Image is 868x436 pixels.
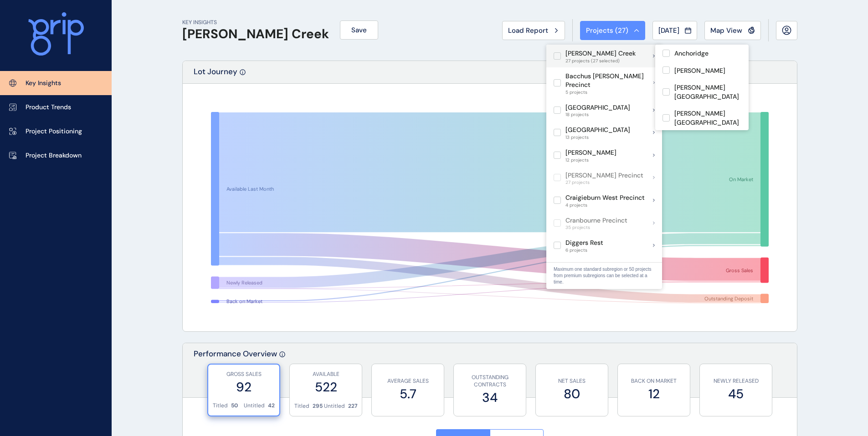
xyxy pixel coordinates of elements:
p: Titled [213,402,228,410]
label: 45 [704,385,767,403]
p: KEY INSIGHTS [182,19,329,26]
p: Project Breakdown [26,151,82,160]
p: AVAILABLE [294,370,357,378]
p: [PERSON_NAME] Precinct [565,171,643,180]
p: Titled [294,402,309,410]
p: OUTSTANDING CONTRACTS [458,374,521,389]
p: [PERSON_NAME][GEOGRAPHIC_DATA] [674,83,741,101]
p: [GEOGRAPHIC_DATA] [565,126,630,135]
p: 42 [268,402,275,410]
p: GROSS SALES [213,370,275,378]
span: 4 projects [565,203,645,208]
button: Projects (27) [580,21,645,40]
label: 12 [622,385,685,403]
p: Craigieburn West Precinct [565,193,645,203]
span: 5 projects [565,90,653,95]
label: 92 [213,378,275,396]
label: 80 [540,385,603,403]
span: 6 projects [565,248,603,253]
p: Anchoridge [674,49,709,58]
p: Bacchus [PERSON_NAME] Precinct [565,72,653,90]
p: 50 [231,402,238,410]
span: 18 projects [565,112,630,117]
label: 5.7 [376,385,439,403]
span: Projects ( 27 ) [586,26,628,35]
p: Cranbourne Precinct [565,216,627,225]
p: Key Insights [26,79,61,88]
label: 522 [294,378,357,396]
span: 27 projects (27 selected) [565,58,636,64]
span: Save [351,25,367,35]
button: Map View [704,21,761,40]
span: Map View [710,26,742,35]
p: NEWLY RELEASED [704,377,767,385]
p: Donnybrook Mickleham Precinct [565,261,653,279]
p: 295 [313,402,323,410]
button: Save [340,20,378,40]
p: Maximum one standard subregion or 50 projects from premium subregions can be selected at a time. [554,266,655,285]
p: Untitled [244,402,265,410]
span: 27 projects [565,180,643,185]
p: BACK ON MARKET [622,377,685,385]
span: 12 projects [565,157,616,163]
p: 227 [348,402,357,410]
label: 34 [458,389,521,406]
p: [GEOGRAPHIC_DATA] [565,103,630,112]
p: Performance Overview [194,349,277,397]
p: Project Positioning [26,127,82,136]
button: Load Report [502,21,565,40]
p: AVERAGE SALES [376,377,439,385]
span: [DATE] [658,26,679,35]
p: [PERSON_NAME] [565,148,616,157]
p: Lot Journey [194,66,237,83]
h1: [PERSON_NAME] Creek [182,26,329,42]
p: [PERSON_NAME] Creek [565,49,636,58]
button: [DATE] [652,21,697,40]
span: 13 projects [565,135,630,140]
p: NET SALES [540,377,603,385]
p: [PERSON_NAME] [674,66,725,76]
span: 35 projects [565,225,627,230]
p: Untitled [324,402,345,410]
p: [PERSON_NAME][GEOGRAPHIC_DATA] [674,109,741,127]
p: Diggers Rest [565,238,603,248]
p: Product Trends [26,103,71,112]
span: Load Report [508,26,548,35]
